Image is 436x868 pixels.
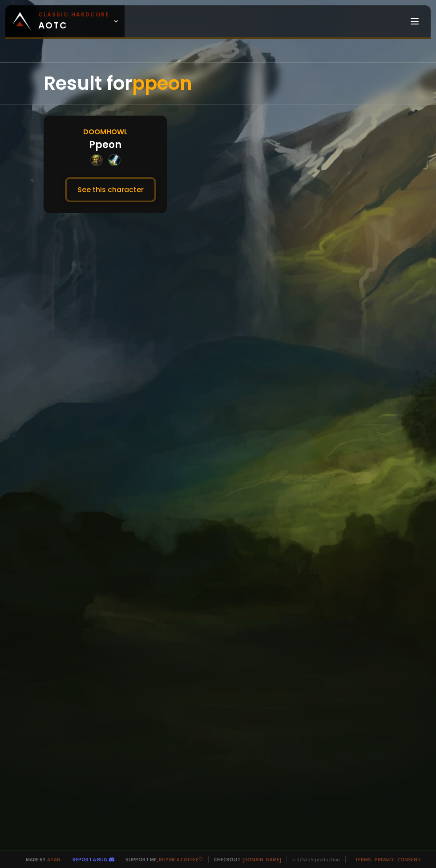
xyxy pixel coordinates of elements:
[83,126,128,137] div: Doomhowl
[20,856,61,863] span: Made by
[89,137,121,152] div: Ppeon
[5,5,125,37] a: Classic HardcoreAOTC
[65,177,156,202] button: See this character
[159,856,203,863] a: Buy me a coffee
[38,11,109,19] small: Classic Hardcore
[47,856,61,863] a: a fan
[397,856,421,863] a: Consent
[132,70,192,96] span: ppeon
[287,856,340,863] span: v. d752d5 - production
[375,856,394,863] a: Privacy
[208,856,281,863] span: Checkout
[120,856,203,863] span: Support me,
[73,856,107,863] a: Report a bug
[355,856,371,863] a: Terms
[44,63,392,104] div: Result for
[38,11,109,32] span: AOTC
[242,856,281,863] a: [DOMAIN_NAME]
